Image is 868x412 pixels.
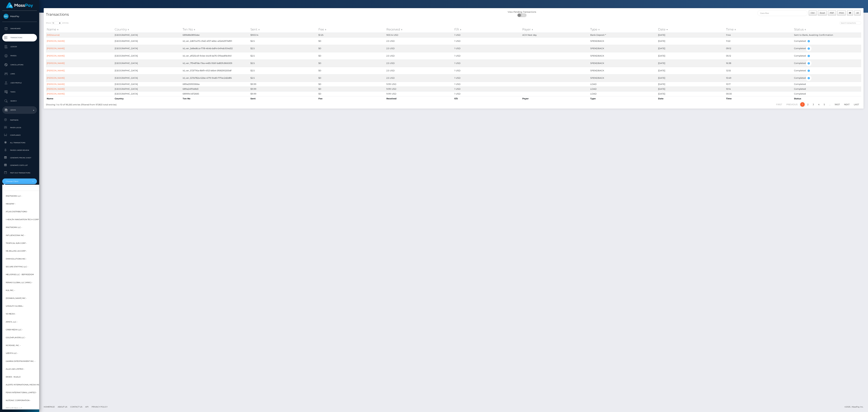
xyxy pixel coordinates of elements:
[182,74,250,82] td: id_ver_537a782a-62be-4179-94d0-f7f1ec2d2d85
[2,132,37,138] a: Compliance
[3,26,36,31] p: Dashboard
[318,96,386,101] th: Fee
[820,12,825,14] span: Excel
[6,218,40,222] span: I HEALTH INNOVATION TECH CORP -
[2,117,37,123] a: Partners
[318,67,386,74] td: $0
[3,54,36,58] p: Payees
[114,33,182,37] td: [GEOGRAPHIC_DATA]
[590,67,657,74] td: SPENDBACK
[182,60,250,67] td: id_ver_7f9487de-17ea-4485-956f-bd83fc866009
[47,92,65,95] a: [PERSON_NAME]
[250,82,318,87] td: $9.99
[590,74,657,82] td: SPENDBACK
[318,37,386,45] td: $0
[386,67,454,74] td: 2.5 USD
[250,45,318,52] td: $2.5
[590,96,657,101] th: Type
[657,33,725,37] td: [DATE]
[6,344,21,347] span: Ncrease, Inc. -
[318,60,386,67] td: $0
[250,33,318,37] td: $903.14
[386,74,454,82] td: 2.5 USD
[816,102,821,107] a: 4
[725,74,793,82] td: 10:49
[590,91,657,96] td: LOAD
[725,37,793,45] td: 11:22
[3,44,36,49] p: Ledger
[725,91,793,96] td: 00:30
[250,87,318,91] td: $9.99
[822,102,827,107] a: 5
[657,87,725,91] td: [DATE]
[47,69,65,72] a: [PERSON_NAME]
[6,320,18,324] span: Arieyl LLC -
[2,162,37,169] a: Generate Costs List
[6,210,28,214] span: Atlas Distributions -
[6,233,25,237] span: InfluenceInk Inc -
[793,52,861,60] td: Completed
[657,26,725,32] th: Date: activate to sort column ascending
[657,52,725,60] td: [DATE]
[47,47,65,50] a: [PERSON_NAME]
[2,139,37,146] a: All Transactions
[657,74,725,82] td: [DATE]
[590,45,657,52] td: SPENDBACK
[2,61,37,69] a: Cancellations
[6,281,33,284] span: Renao Global LLC (MWC) -
[811,12,815,14] span: CSV
[3,35,36,40] p: Transactions
[114,67,182,74] td: [GEOGRAPHIC_DATA]
[657,67,725,74] td: [DATE]
[114,37,182,45] td: [GEOGRAPHIC_DATA]
[114,74,182,82] td: [GEOGRAPHIC_DATA]
[386,96,454,101] th: Received
[6,296,27,300] span: [DOMAIN_NAME] INC -
[69,404,83,409] a: Contact Us
[3,72,36,76] p: Links
[386,26,454,32] th: Received: activate to sort column ascending
[182,82,250,87] td: 689a2599306ba
[3,171,36,175] span: Past Due Transactions
[6,226,22,229] span: rNetwork LLC -
[522,96,590,101] th: Payer
[657,91,725,96] td: [DATE]
[793,74,861,82] td: Completed
[590,60,657,67] td: SPENDBACK
[725,96,793,101] th: Time
[51,21,62,25] select: Showentries
[818,10,827,16] button: Excel
[47,88,65,90] a: [PERSON_NAME]
[828,10,836,16] button: PDF
[725,82,793,87] td: 10:17
[454,60,522,67] td: 1 USD
[590,26,657,32] th: Type: activate to sort column ascending
[793,96,861,101] th: Status
[454,26,522,32] th: F/X: activate to sort column ascending
[657,45,725,52] td: [DATE]
[386,82,454,87] td: 9.99 USD
[725,45,793,52] td: 09:12
[2,147,37,153] a: Payees under Review
[42,404,56,409] a: Homepage
[386,52,454,60] td: 2.5 USD
[833,102,841,107] a: 9657
[318,74,386,82] td: $0
[852,102,861,107] a: Last
[519,14,527,17] span: OFF
[46,102,383,106] div: Showing 1 to 10 of 96,565 entries (filtered from 97,803 total entries)
[47,77,65,79] a: [PERSON_NAME]
[657,96,725,101] th: Date
[3,99,36,103] p: Search
[2,79,37,87] a: User Profile
[757,10,808,16] input: Date filter
[3,186,70,191] input: Search
[3,156,36,159] span: Generate Pricing Sheet
[6,265,28,269] span: Secure Staffing LLC -
[6,406,24,410] span: Results RNA LLC -
[318,87,386,91] td: $0
[2,34,37,41] a: Transactions
[318,91,386,96] td: $0
[847,10,853,16] button: Column visibility
[114,60,182,67] td: [GEOGRAPHIC_DATA]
